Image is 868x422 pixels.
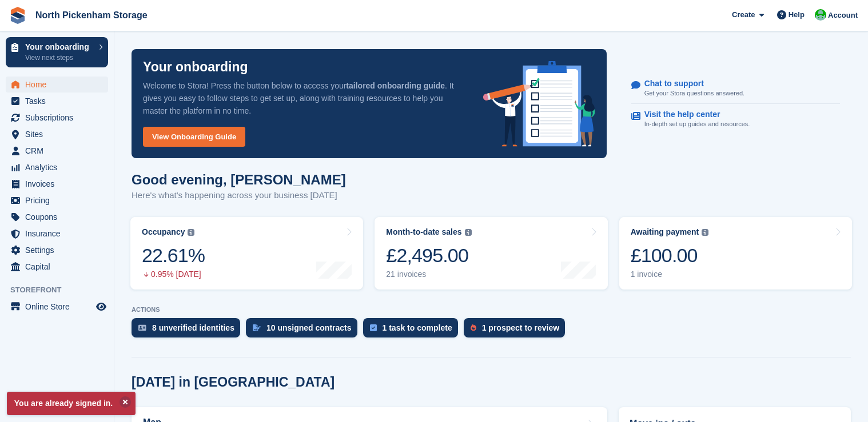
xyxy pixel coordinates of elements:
span: Tasks [25,93,94,109]
div: Awaiting payment [631,227,699,237]
p: ACTIONS [132,306,851,314]
a: menu [6,93,108,109]
div: Month-to-date sales [386,227,461,237]
p: Welcome to Stora! Press the button below to access your . It gives you easy to follow steps to ge... [143,79,465,117]
span: Help [789,9,805,21]
a: menu [6,226,108,242]
a: menu [6,259,108,275]
img: onboarding-info-6c161a55d2c0e0a8cae90662b2fe09162a5109e8cc188191df67fb4f79e88e88.svg [483,61,595,147]
div: 1 task to complete [383,323,452,332]
span: Capital [25,259,94,275]
span: Account [828,10,858,21]
a: menu [6,192,108,208]
div: 1 invoice [631,270,709,279]
p: Visit the help center [644,110,741,119]
span: Pricing [25,192,94,208]
span: Storefront [10,284,114,296]
span: Coupons [25,209,94,225]
span: Subscriptions [25,110,94,126]
p: Your onboarding [143,61,248,74]
h2: [DATE] in [GEOGRAPHIC_DATA] [132,375,335,390]
div: 22.61% [142,244,205,267]
div: 10 unsigned contracts [266,323,352,332]
a: 10 unsigned contracts [246,318,363,343]
h1: Good evening, [PERSON_NAME] [132,172,346,187]
div: £100.00 [631,244,709,267]
a: menu [6,110,108,126]
a: Visit the help center In-depth set up guides and resources. [631,104,840,135]
a: menu [6,176,108,192]
a: menu [6,242,108,258]
img: icon-info-grey-7440780725fd019a000dd9b08b2336e03edf1995a4989e88bcd33f0948082b44.svg [188,229,194,236]
p: You are already signed in. [7,392,136,415]
a: Occupancy 22.61% 0.95% [DATE] [130,217,363,290]
img: icon-info-grey-7440780725fd019a000dd9b08b2336e03edf1995a4989e88bcd33f0948082b44.svg [465,229,472,236]
strong: tailored onboarding guide [346,81,445,90]
div: 21 invoices [386,270,471,279]
a: North Pickenham Storage [31,6,152,25]
a: 1 prospect to review [464,318,571,343]
img: contract_signature_icon-13c848040528278c33f63329250d36e43548de30e8caae1d1a13099fd9432cc5.svg [253,324,261,331]
div: 8 unverified identities [152,323,234,332]
p: View next steps [25,53,93,63]
img: verify_identity-adf6edd0f0f0b5bbfe63781bf79b02c33cf7c696d77639b501bdc392416b5a36.svg [138,324,146,331]
a: 1 task to complete [363,318,464,343]
img: icon-info-grey-7440780725fd019a000dd9b08b2336e03edf1995a4989e88bcd33f0948082b44.svg [702,229,708,236]
p: In-depth set up guides and resources. [644,119,750,129]
a: menu [6,126,108,142]
a: Your onboarding View next steps [6,37,108,67]
a: Awaiting payment £100.00 1 invoice [619,217,852,290]
a: Preview store [94,300,108,314]
span: Create [732,9,755,21]
img: stora-icon-8386f47178a22dfd0bd8f6a31ec36ba5ce8667c1dd55bd0f319d3a0aa187defe.svg [9,7,26,24]
a: menu [6,209,108,225]
span: Sites [25,126,94,142]
a: menu [6,143,108,159]
img: task-75834270c22a3079a89374b754ae025e5fb1db73e45f91037f5363f120a921f8.svg [370,324,377,331]
a: Chat to support Get your Stora questions answered. [631,73,840,105]
div: 0.95% [DATE] [142,270,205,279]
a: menu [6,159,108,175]
div: £2,495.00 [386,244,471,267]
div: 1 prospect to review [482,323,559,332]
a: Month-to-date sales £2,495.00 21 invoices [375,217,607,290]
span: Home [25,77,94,93]
span: Analytics [25,159,94,175]
p: Here's what's happening across your business [DATE] [132,189,346,202]
span: Invoices [25,176,94,192]
p: Chat to support [644,79,735,89]
span: Online Store [25,299,94,315]
img: prospect-51fa495bee0391a8d652442698ab0144808aea92771e9ea1ae160a38d050c398.svg [471,324,476,331]
a: 8 unverified identities [132,318,246,343]
span: CRM [25,143,94,159]
img: Chris Gulliver [815,9,826,21]
span: Insurance [25,226,94,242]
span: Settings [25,242,94,258]
div: Occupancy [142,227,185,237]
p: Get your Stora questions answered. [644,89,744,98]
a: View Onboarding Guide [143,127,245,147]
p: Your onboarding [25,43,93,51]
a: menu [6,299,108,315]
a: menu [6,77,108,93]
